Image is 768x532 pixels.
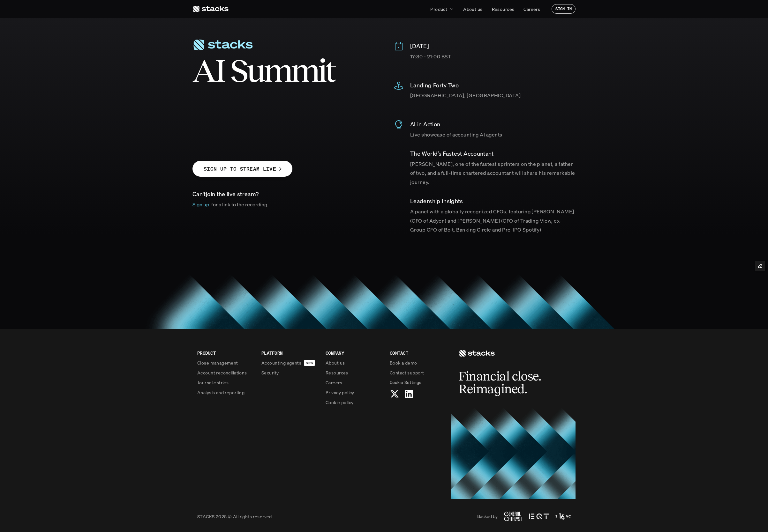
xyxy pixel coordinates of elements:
p: STACKS 2025 © All rights reserved [197,513,272,520]
a: SIGN IN [552,4,576,14]
p: Privacy policy [326,389,354,396]
a: Resources [488,3,518,15]
p: Landing Forty Two [410,81,576,90]
a: Cookie policy [326,399,382,406]
p: PLATFORM [261,350,318,356]
p: ​The World’s Fastest Accountant [410,149,576,158]
span: Cookie Settings [390,379,421,386]
a: Analysis and reporting [197,389,254,396]
a: Careers [326,379,382,386]
span: m [264,56,291,85]
p: Account reconciliations [197,369,247,376]
p: SIGN IN [555,7,572,11]
a: Careers [520,3,544,15]
p: Close management [197,359,238,366]
a: About us [459,3,486,15]
a: Resources [326,369,382,376]
p: About us [326,359,345,366]
p: About us [463,6,482,12]
p: CONTACT [390,350,446,356]
p: Backed by [477,514,498,519]
p: AI in Action [410,120,576,129]
a: Journal entries [197,379,254,386]
p: Book a demo [390,359,417,366]
h2: Financial close. Reimagined. [459,370,554,395]
p: Careers [326,379,342,386]
button: Cookie Trigger [390,379,421,386]
p: An invite-only forum for finance leaders on Applied AI. [192,92,374,102]
p: 17:30 - 21:00 BST [410,52,576,61]
p: Product [430,6,447,12]
a: Security [261,369,318,376]
p: Journal entries [197,379,229,386]
span: S [230,56,247,85]
p: COMPANY [326,350,382,356]
p: Accounting agents [261,359,301,366]
p: ​Together with EQT Ventures and General Catalyst, we are hosting the Stacks AI Summit, an after-w... [192,108,374,136]
a: Privacy policy [326,389,382,396]
p: Cookie policy [326,399,353,406]
p: SIGN UP TO STREAM LIVE [204,164,276,174]
a: Close management [197,359,254,366]
p: A panel with a globally recognized CFOs, featuring [PERSON_NAME] (CFO of Adyen) and [PERSON_NAME]... [410,207,576,234]
p: Resources [492,6,515,12]
span: I [215,56,224,85]
p: Careers [523,6,540,12]
h2: NEW [306,361,313,365]
p: [DATE] [410,41,576,51]
a: About us [326,359,382,366]
p: [PERSON_NAME], one of the fastest sprinters on the planet, a father of two, and a full-time chart... [410,159,576,187]
a: Contact support [390,369,446,376]
p: [GEOGRAPHIC_DATA], [GEOGRAPHIC_DATA] [410,91,576,100]
span: m [291,56,318,85]
p: ​Leadership Insights [410,196,576,206]
span: u [247,56,264,85]
span: i [318,56,325,85]
p: Analysis and reporting [197,389,245,396]
p: join the live stream? [192,189,374,199]
p: Sign up [192,200,209,209]
a: Account reconciliations [197,369,254,376]
p: for a link to the recording. [211,200,268,209]
button: Edit Framer Content [755,261,765,271]
p: Live showcase of accounting AI agents [410,130,576,139]
p: Security [261,369,279,376]
a: Accounting agentsNEW [261,359,318,366]
span: t [325,56,335,85]
p: PRODUCT [197,350,254,356]
p: Event RSVPs closed. Want to join online? [192,143,374,152]
p: Resources [326,369,348,376]
span: A [192,56,215,85]
span: Can't [192,190,206,198]
a: Book a demo [390,359,446,366]
p: Contact support [390,369,424,376]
